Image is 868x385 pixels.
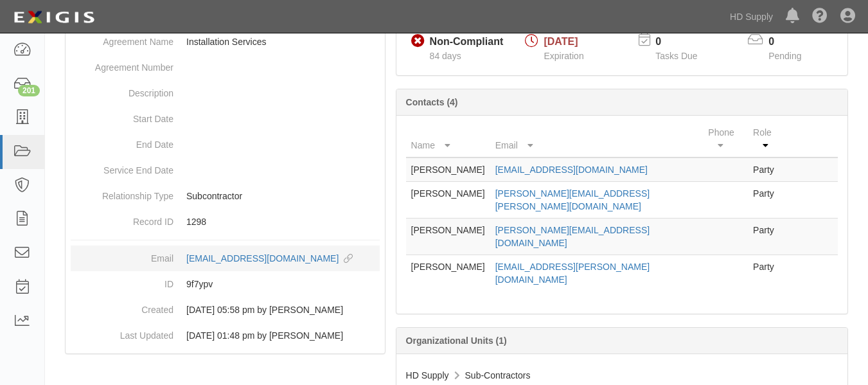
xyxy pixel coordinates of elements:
[406,370,449,381] span: HD Supply
[655,35,713,49] p: 0
[406,255,490,292] td: [PERSON_NAME]
[71,209,173,228] dt: Record ID
[71,297,380,323] dd: [DATE] 05:58 pm by [PERSON_NAME]
[406,157,490,182] td: [PERSON_NAME]
[495,262,650,285] a: [EMAIL_ADDRESS][PERSON_NAME][DOMAIN_NAME]
[430,35,504,49] div: Non-Compliant
[71,271,380,297] dd: 9f7ypv
[748,255,786,292] td: Party
[748,219,786,255] td: Party
[406,336,507,346] b: Organizational Units (1)
[411,35,425,48] i: Non-Compliant
[723,4,779,30] a: HD Supply
[465,370,531,381] span: Sub-Contractors
[703,121,748,157] th: Phone
[71,246,173,265] dt: Email
[71,271,173,291] dt: ID
[768,35,817,49] p: 0
[406,182,490,219] td: [PERSON_NAME]
[495,225,650,248] a: [PERSON_NAME][EMAIL_ADDRESS][DOMAIN_NAME]
[768,51,801,61] span: Pending
[71,183,380,209] dd: Subcontractor
[495,165,648,175] a: [EMAIL_ADDRESS][DOMAIN_NAME]
[490,121,704,157] th: Email
[812,9,828,24] i: Help Center - Complianz
[186,215,380,228] p: 1298
[71,323,380,348] dd: [DATE] 01:48 pm by [PERSON_NAME]
[71,183,173,202] dt: Relationship Type
[71,157,173,177] dt: Service End Date
[406,97,458,107] b: Contacts (4)
[544,51,583,61] span: Expiration
[748,182,786,219] td: Party
[186,253,353,264] a: [EMAIL_ADDRESS][DOMAIN_NAME]
[71,29,173,48] dt: Agreement Name
[10,6,98,29] img: logo-5460c22ac91f19d4615b14bd174203de0afe785f0fc80cf4dbbc73dc1793850b.png
[655,51,697,61] span: Tasks Due
[544,36,578,47] span: [DATE]
[495,188,650,211] a: [PERSON_NAME][EMAIL_ADDRESS][PERSON_NAME][DOMAIN_NAME]
[406,121,490,157] th: Name
[71,106,173,125] dt: Start Date
[71,297,173,316] dt: Created
[406,219,490,255] td: [PERSON_NAME]
[71,29,380,55] dd: Installation Services
[748,121,786,157] th: Role
[71,323,173,342] dt: Last Updated
[71,80,173,100] dt: Description
[430,51,461,61] span: Since 06/19/2025
[18,85,40,96] div: 201
[71,132,173,151] dt: End Date
[186,252,339,265] div: [EMAIL_ADDRESS][DOMAIN_NAME]
[748,157,786,182] td: Party
[71,55,173,74] dt: Agreement Number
